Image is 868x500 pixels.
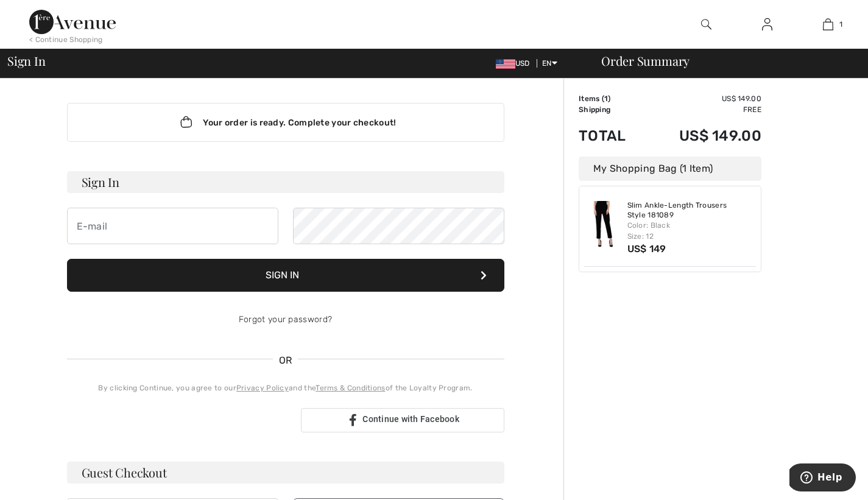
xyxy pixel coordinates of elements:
[301,408,504,432] a: Continue with Facebook
[542,59,557,68] span: EN
[29,34,103,45] div: < Continue Shopping
[627,243,666,255] span: US$ 149
[823,17,833,32] img: My Bag
[645,104,761,115] td: Free
[579,104,645,115] td: Shipping
[579,157,761,181] div: My Shopping Bag (1 Item)
[645,93,761,104] td: US$ 149.00
[67,407,291,434] div: Sign in with Google. Opens in new tab
[496,59,535,68] span: USD
[789,463,856,494] iframe: Opens a widget where you can find more information
[239,314,332,325] a: Forgot your password?
[67,382,504,393] div: By clicking Continue, you agree to our and the of the Loyalty Program.
[67,462,504,484] h3: Guest Checkout
[627,201,757,220] a: Slim Ankle-Length Trousers Style 181089
[579,93,645,104] td: Items ( )
[29,10,116,34] img: 1ère Avenue
[362,414,459,424] span: Continue with Facebook
[67,103,504,142] div: Your order is ready. Complete your checkout!
[316,384,385,392] a: Terms & Conditions
[579,115,645,157] td: Total
[645,115,761,157] td: US$ 149.00
[496,59,515,69] img: US Dollar
[61,407,297,434] iframe: Sign in with Google Button
[701,17,711,32] img: search the website
[762,17,772,32] img: My Info
[604,94,608,103] span: 1
[752,17,782,32] a: Sign In
[798,17,858,32] a: 1
[67,171,504,193] h3: Sign In
[236,384,289,392] a: Privacy Policy
[627,220,757,242] div: Color: Black Size: 12
[587,55,861,67] div: Order Summary
[839,19,842,30] span: 1
[7,55,45,67] span: Sign In
[67,259,504,292] button: Sign In
[584,201,623,248] img: Slim Ankle-Length Trousers Style 181089
[273,353,298,368] span: OR
[67,208,278,244] input: E-mail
